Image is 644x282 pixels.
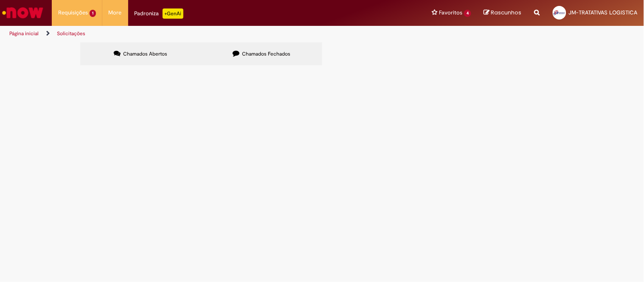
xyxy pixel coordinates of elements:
span: Favoritos [439,8,462,17]
ul: Trilhas de página [6,26,423,42]
span: Chamados Abertos [123,50,167,57]
span: Chamados Fechados [242,50,290,57]
a: Rascunhos [484,9,522,17]
span: JM-TRATATIVAS LOGISTICA [569,9,638,16]
span: 4 [464,10,471,17]
p: +GenAi [163,8,183,19]
a: Solicitações [57,30,85,37]
img: ServiceNow [1,4,45,21]
span: 1 [90,10,96,17]
div: Padroniza [135,8,183,19]
span: More [109,8,122,17]
span: Rascunhos [491,8,522,17]
a: Página inicial [9,30,39,37]
span: Requisições [58,8,88,17]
